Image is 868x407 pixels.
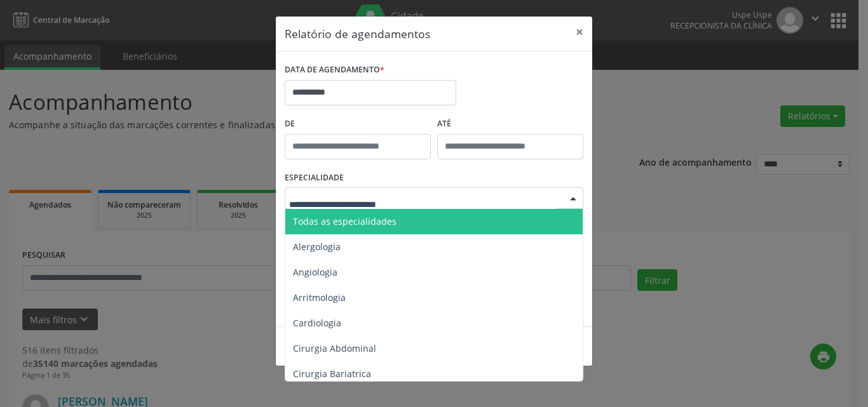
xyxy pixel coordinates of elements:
[285,25,430,42] h5: Relatório de agendamentos
[285,114,431,134] label: De
[437,114,583,134] label: ATÉ
[293,215,397,227] span: Todas as especialidades
[293,368,371,380] span: Cirurgia Bariatrica
[293,266,337,278] span: Angiologia
[293,241,341,253] span: Alergologia
[285,60,384,80] label: DATA DE AGENDAMENTO
[293,342,376,354] span: Cirurgia Abdominal
[293,291,346,304] span: Arritmologia
[285,168,344,188] label: ESPECIALIDADE
[293,317,341,329] span: Cardiologia
[567,17,592,48] button: Close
